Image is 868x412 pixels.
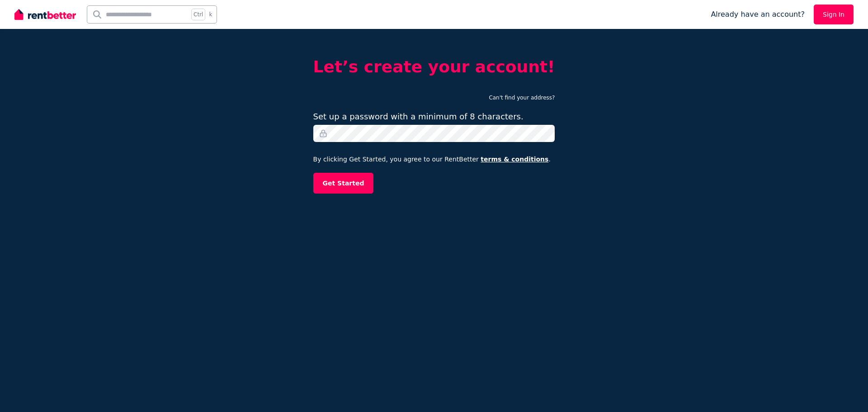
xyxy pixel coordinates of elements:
[313,155,555,164] p: By clicking Get Started, you agree to our RentBetter .
[14,8,76,21] img: RentBetter
[209,11,212,18] span: k
[489,94,555,101] button: Can't find your address?
[313,173,374,194] button: Get Started
[313,110,524,123] label: Set up a password with a minimum of 8 characters.
[711,9,805,20] span: Already have an account?
[481,156,548,163] a: terms & conditions
[191,9,205,20] span: Ctrl
[313,58,555,76] h2: Let’s create your account!
[814,5,854,24] a: Sign In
